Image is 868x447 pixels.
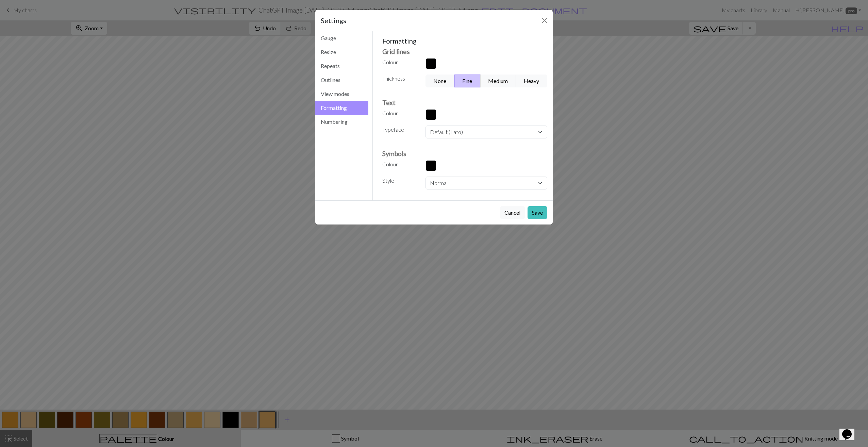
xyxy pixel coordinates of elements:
button: Save [528,206,547,219]
button: None [425,74,455,87]
button: Repeats [315,59,368,73]
button: Numbering [315,115,368,129]
button: Gauge [315,31,368,45]
label: Colour [378,58,421,66]
h3: Symbols [382,150,548,158]
button: View modes [315,87,368,101]
button: Fine [454,74,481,87]
button: Close [539,15,550,26]
h3: Text [382,99,548,106]
iframe: chat widget [839,420,861,440]
h5: Formatting [382,37,548,45]
button: Resize [315,45,368,59]
h5: Settings [321,15,346,26]
button: Medium [480,74,516,87]
label: Typeface [378,126,421,136]
label: Thickness [378,74,421,85]
button: Formatting [315,101,368,115]
label: Colour [378,109,421,117]
h3: Grid lines [382,48,548,55]
button: Heavy [516,74,547,87]
label: Style [378,177,421,187]
button: Cancel [500,206,525,219]
button: Outlines [315,73,368,87]
label: Colour [378,160,421,168]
